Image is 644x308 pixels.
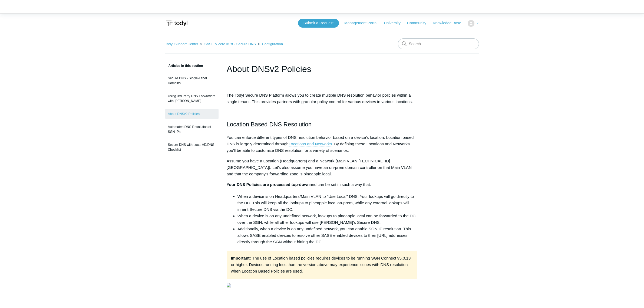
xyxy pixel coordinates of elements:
div: The use of Location based policies requires devices to be running SGN Connect v5.0.13 or higher. ... [227,251,418,279]
a: Management Portal [344,20,383,26]
a: Secure DNS with Local AD/DNS Checklist [165,140,219,155]
a: Community [407,20,432,26]
p: The Todyl Secure DNS Platform allows you to create multiple DNS resolution behavior policies with... [227,92,418,105]
li: Additionally, when a device is on any undefined network, you can enable SGN IP resolution. This a... [237,226,418,245]
a: Secure DNS - Single-Label Domains [165,73,219,88]
li: Configuration [257,42,283,46]
p: You can enforce different types of DNS resolution behavior based on a device's location. Location... [227,134,418,154]
span: Important: [231,256,251,260]
a: Submit a Request [298,19,339,28]
a: SASE & ZeroTrust - Secure DNS [204,42,256,46]
li: SASE & ZeroTrust - Secure DNS [199,42,257,46]
input: Search [398,38,479,49]
img: Todyl Support Center Help Center home page [165,18,188,28]
p: Assume you have a Location (Headquarters) and a Network (Main VLAN [TECHNICAL_ID][GEOGRAPHIC_DATA... [227,158,418,177]
span: Articles in this section [165,64,203,68]
li: Todyl Support Center [165,42,199,46]
a: Using 3rd Party DNS Forwarders with [PERSON_NAME] [165,91,219,106]
a: Todyl Support Center [165,42,198,46]
a: Locations and Networks [289,142,332,146]
strong: Your DNS Policies are processed top-down [227,182,310,187]
a: Knowledge Base [433,20,467,26]
img: 29438514936979 [227,283,231,287]
li: When a device is on any undefined network, lookups to pineapple.local can be forwarded to the DC ... [237,213,418,226]
li: When a device is on Headquarters/Main VLAN to "Use Local" DNS. Your lookups will go directly to t... [237,193,418,213]
a: University [384,20,406,26]
h2: Location Based DNS Resolution [227,120,418,129]
a: About DNSv2 Policies [165,109,219,119]
h1: About DNSv2 Policies [227,63,418,76]
p: and can be set in such a way that: [227,181,418,188]
a: Automated DNS Resolution of SGN IPs [165,122,219,137]
a: Configuration [262,42,283,46]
